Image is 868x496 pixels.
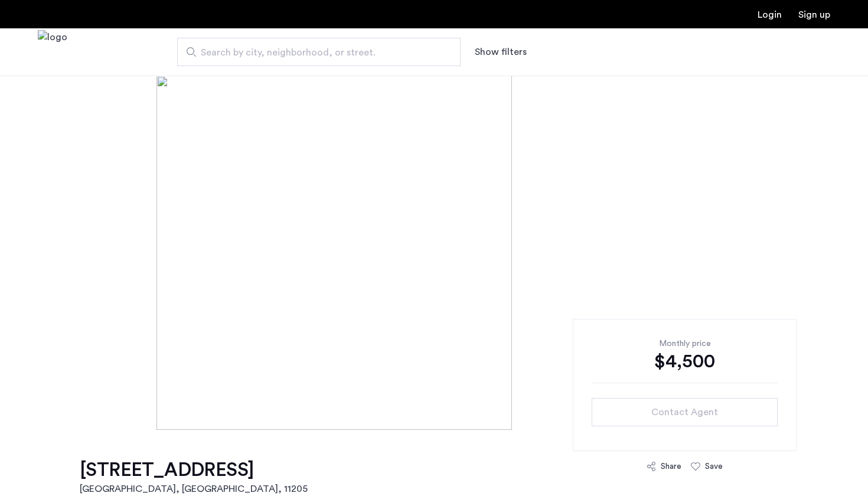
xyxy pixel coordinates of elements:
[798,10,830,19] a: Registration
[38,30,67,74] img: logo
[201,45,428,60] span: Search by city, neighborhood, or street.
[156,76,712,430] img: [object%20Object]
[661,461,681,472] div: Share
[38,30,67,74] a: Cazamio Logo
[592,338,778,350] div: Monthly price
[592,398,778,426] button: button
[177,38,461,66] input: Apartment Search
[651,405,718,419] span: Contact Agent
[80,482,308,496] h2: [GEOGRAPHIC_DATA], [GEOGRAPHIC_DATA] , 11205
[80,458,308,496] a: [STREET_ADDRESS][GEOGRAPHIC_DATA], [GEOGRAPHIC_DATA], 11205
[475,45,527,59] button: Show or hide filters
[705,461,723,472] div: Save
[592,350,778,373] div: $4,500
[758,10,782,19] a: Login
[80,458,308,482] h1: [STREET_ADDRESS]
